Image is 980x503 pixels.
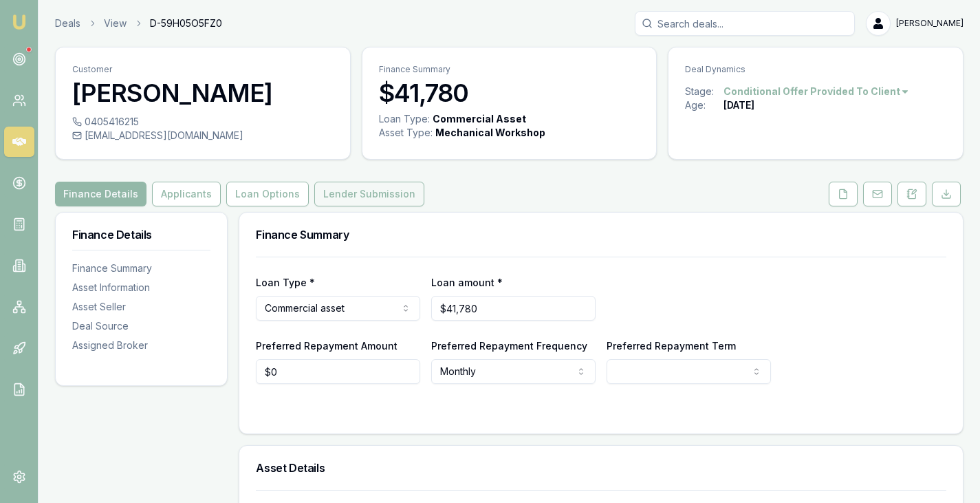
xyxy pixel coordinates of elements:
[55,17,80,30] a: Deals
[379,112,430,126] div: Loan Type:
[431,277,503,288] label: Loan amount *
[256,277,315,288] label: Loan Type *
[896,18,963,29] span: [PERSON_NAME]
[149,182,224,206] a: Applicants
[72,339,210,352] div: Assigned Broker
[72,64,334,75] p: Customer
[152,182,221,206] button: Applicants
[723,85,910,98] button: Conditional Offer Provided To Client
[379,64,640,75] p: Finance Summary
[256,340,398,352] label: Preferred Repayment Amount
[256,359,420,384] input: $
[723,98,754,112] div: [DATE]
[104,17,127,30] a: View
[379,126,433,140] div: Asset Type :
[433,112,526,126] div: Commercial Asset
[314,182,424,206] button: Lender Submission
[55,182,146,206] button: Finance Details
[72,129,334,142] div: [EMAIL_ADDRESS][DOMAIN_NAME]
[72,261,210,275] div: Finance Summary
[256,462,946,473] h3: Asset Details
[685,64,946,75] p: Deal Dynamics
[256,229,946,240] h3: Finance Summary
[72,319,210,333] div: Deal Source
[72,281,210,295] div: Asset Information
[55,182,149,206] a: Finance Details
[431,296,596,321] input: $
[435,126,545,140] div: Mechanical Workshop
[431,340,587,352] label: Preferred Repayment Frequency
[72,115,334,129] div: 0405416215
[685,85,723,98] div: Stage:
[72,300,210,314] div: Asset Seller
[379,79,640,107] h3: $41,780
[72,79,334,107] h3: [PERSON_NAME]
[55,17,222,30] nav: breadcrumb
[150,17,222,30] span: D-59H05O5FZ0
[685,98,723,112] div: Age:
[72,229,210,240] h3: Finance Details
[635,11,855,36] input: Search deals
[11,14,28,30] img: emu-icon-u.png
[312,182,427,206] a: Lender Submission
[226,182,309,206] button: Loan Options
[607,340,736,352] label: Preferred Repayment Term
[224,182,312,206] a: Loan Options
